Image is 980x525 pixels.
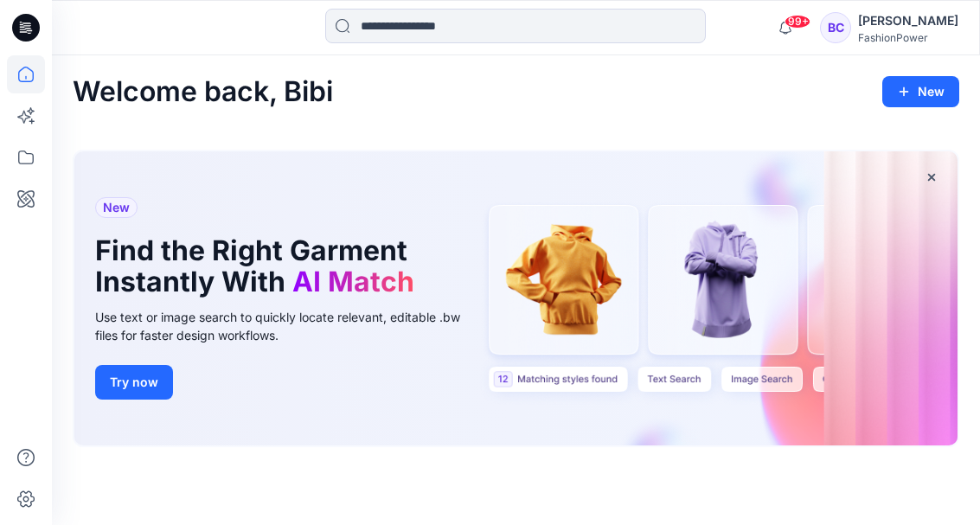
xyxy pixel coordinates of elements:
div: Use text or image search to quickly locate relevant, editable .bw files for faster design workflows. [95,308,484,344]
span: 99+ [785,15,810,29]
span: New [103,197,130,218]
div: FashionPower [858,31,958,44]
h2: Welcome back, Bibi [73,76,333,108]
span: AI Match [292,265,414,298]
button: Try now [95,365,173,400]
h1: Find the Right Garment Instantly With [95,235,458,298]
div: BC [820,12,851,43]
button: New [882,76,959,107]
div: [PERSON_NAME] [858,10,958,31]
